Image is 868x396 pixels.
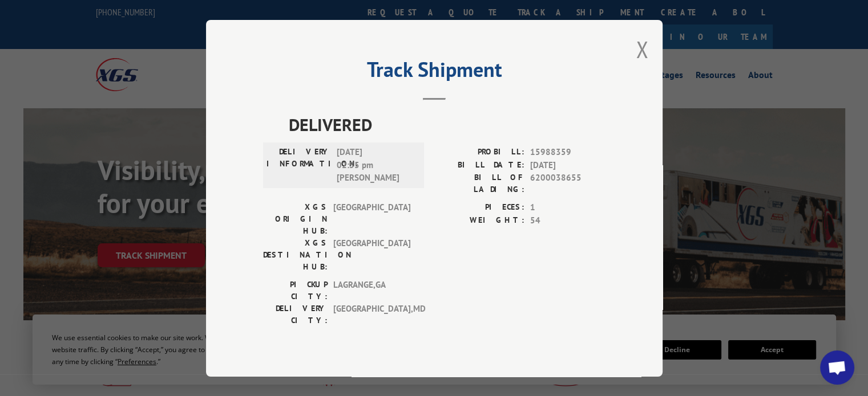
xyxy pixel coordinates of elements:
[530,201,605,214] span: 1
[263,279,328,303] label: PICKUP CITY:
[263,237,328,273] label: XGS DESTINATION HUB:
[333,279,410,303] span: LAGRANGE , GA
[530,214,605,227] span: 54
[267,146,331,185] label: DELIVERY INFORMATION:
[263,62,605,83] h2: Track Shipment
[263,201,328,237] label: XGS ORIGIN HUB:
[434,172,524,195] label: BILL OF LADING:
[434,201,524,214] label: PIECES:
[333,237,410,273] span: [GEOGRAPHIC_DATA]
[289,112,605,137] span: DELIVERED
[333,303,410,326] span: [GEOGRAPHIC_DATA] , MD
[530,172,605,195] span: 6200038655
[434,146,524,159] label: PROBILL:
[263,303,328,326] label: DELIVERY CITY:
[820,350,854,385] div: Open chat
[434,214,524,227] label: WEIGHT:
[337,146,414,185] span: [DATE] 02:55 pm [PERSON_NAME]
[636,34,648,64] button: Close modal
[530,146,605,159] span: 15988359
[333,201,410,237] span: [GEOGRAPHIC_DATA]
[434,158,524,172] label: BILL DATE:
[530,158,605,172] span: [DATE]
